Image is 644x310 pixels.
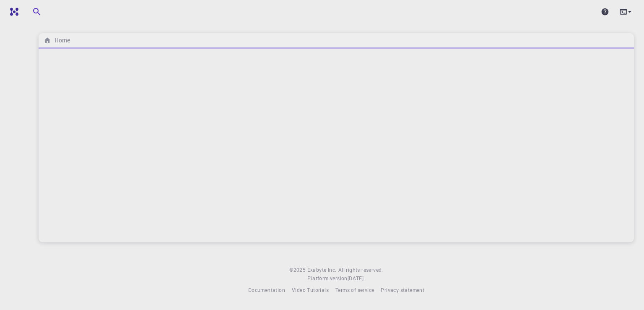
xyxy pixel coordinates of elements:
img: logo [7,8,18,16]
span: Documentation [248,286,285,293]
span: Platform version [307,274,347,283]
span: © 2025 [289,266,307,274]
span: Exabyte Inc. [307,266,337,273]
nav: breadcrumb [42,36,72,45]
a: [DATE]. [348,274,365,283]
span: Privacy statement [381,286,424,293]
h6: Home [51,36,70,45]
a: Documentation [248,286,285,294]
a: Privacy statement [381,286,424,294]
a: Terms of service [335,286,374,294]
span: Video Tutorials [292,286,329,293]
a: Exabyte Inc. [307,266,337,274]
span: [DATE] . [348,275,365,281]
span: Terms of service [335,286,374,293]
a: Video Tutorials [292,286,329,294]
span: All rights reserved. [338,266,383,274]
